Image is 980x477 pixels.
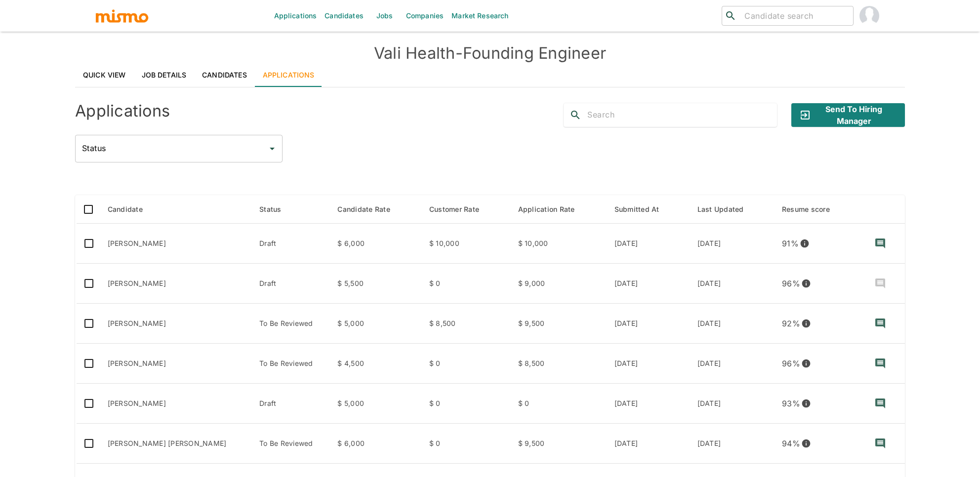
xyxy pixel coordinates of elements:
td: [PERSON_NAME] [100,384,252,424]
button: recent-notes [868,232,892,255]
td: [PERSON_NAME] [100,304,252,344]
td: To Be Reviewed [251,304,329,344]
td: $ 5,000 [329,304,421,344]
td: $ 8,500 [421,304,510,344]
a: Candidates [194,63,255,87]
td: Draft [251,264,329,304]
td: $ 9,000 [510,264,607,304]
svg: View resume score details [800,238,810,248]
button: search [564,103,587,127]
input: Candidate search [740,9,849,23]
td: [DATE] [607,384,690,424]
td: $ 0 [421,384,510,424]
a: Applications [255,63,323,87]
td: [DATE] [690,424,774,464]
td: $ 6,000 [329,224,421,264]
td: [PERSON_NAME] [100,344,252,384]
button: Open [265,142,279,156]
td: $ 5,000 [329,384,421,424]
button: recent-notes [868,352,892,375]
button: recent-notes [868,392,892,415]
a: Quick View [75,63,134,87]
td: $ 0 [421,424,510,464]
td: [PERSON_NAME] [100,224,252,264]
td: [DATE] [690,304,774,344]
td: $ 10,000 [510,224,607,264]
span: Customer Rate [429,203,492,215]
span: Resume score [782,203,843,215]
svg: View resume score details [801,438,811,448]
p: 96 % [782,277,800,290]
td: $ 6,000 [329,424,421,464]
span: Submitted At [614,203,672,215]
button: recent-notes [868,312,892,335]
button: recent-notes [868,432,892,455]
td: To Be Reviewed [251,344,329,384]
p: 91 % [782,237,799,250]
td: $ 0 [421,344,510,384]
td: [DATE] [690,264,774,304]
p: 96 % [782,357,800,370]
td: $ 9,500 [510,424,607,464]
td: $ 5,500 [329,264,421,304]
img: logo [95,8,149,23]
td: To Be Reviewed [251,424,329,464]
h4: Applications [75,101,170,121]
td: [DATE] [607,344,690,384]
td: [DATE] [607,224,690,264]
p: 93 % [782,397,800,410]
span: Application Rate [518,203,588,215]
span: Candidate Rate [337,203,403,215]
td: $ 4,500 [329,344,421,384]
a: Job Details [134,63,195,87]
img: Carmen Vilachá [859,6,879,26]
td: $ 0 [421,264,510,304]
td: [DATE] [690,224,774,264]
input: Search [587,107,777,123]
span: Last Updated [697,203,757,215]
td: [DATE] [607,264,690,304]
button: recent-notes [868,272,892,295]
td: [PERSON_NAME] [PERSON_NAME] [100,424,252,464]
td: $ 10,000 [421,224,510,264]
td: [PERSON_NAME] [100,264,252,304]
td: [DATE] [607,424,690,464]
td: Draft [251,224,329,264]
td: [DATE] [607,304,690,344]
svg: View resume score details [801,398,811,408]
svg: View resume score details [801,358,811,368]
td: [DATE] [690,384,774,424]
span: Status [259,203,294,215]
span: Candidate [108,203,156,215]
p: 92 % [782,317,800,330]
td: $ 8,500 [510,344,607,384]
button: Send to Hiring Manager [791,103,905,127]
td: $ 0 [510,384,607,424]
svg: View resume score details [801,318,811,328]
td: Draft [251,384,329,424]
td: [DATE] [690,344,774,384]
p: 94 % [782,437,800,450]
h4: Vali Health - Founding Engineer [75,43,905,63]
svg: View resume score details [801,278,811,288]
td: $ 9,500 [510,304,607,344]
